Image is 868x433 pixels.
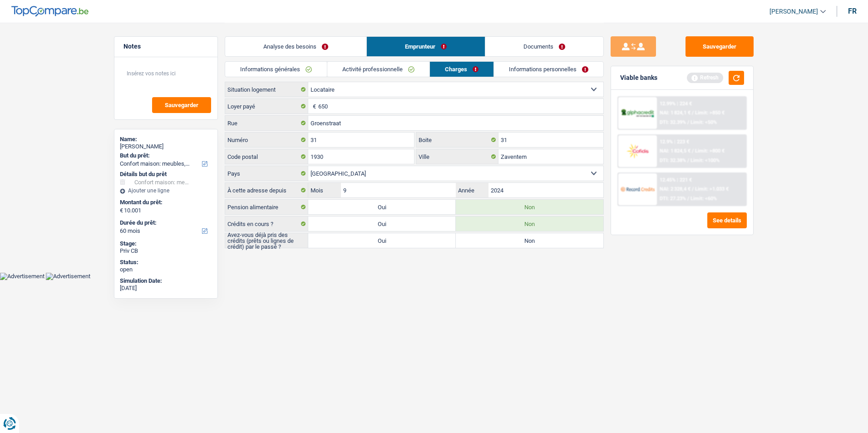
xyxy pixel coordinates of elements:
label: Oui [308,216,456,231]
span: / [687,119,689,125]
img: Record Credits [621,181,654,197]
label: Non [456,200,603,214]
div: [DATE] [120,285,212,292]
input: MM [341,183,456,197]
span: Limit: <60% [690,196,717,202]
span: / [692,110,694,116]
span: DTI: 32.38% [660,157,686,163]
label: Crédits en cours ? [225,216,308,231]
label: Oui [308,200,456,214]
span: [PERSON_NAME] [769,8,818,15]
span: Limit: >1.033 € [695,186,729,192]
span: NAI: 1 824,5 € [660,148,690,154]
img: Cofidis [621,143,654,159]
img: AlphaCredit [621,108,654,118]
button: See details [707,212,747,228]
label: Durée du prêt: [120,219,210,226]
label: Avez-vous déjà pris des crédits (prêts ou lignes de crédit) par le passé ? [225,233,308,248]
a: [PERSON_NAME] [762,4,826,19]
label: Année [456,183,488,197]
label: Ville [416,149,499,164]
a: Activité professionnelle [327,62,429,77]
label: Code postal [225,149,308,164]
div: Refresh [687,73,723,83]
span: € [308,99,318,113]
label: Non [456,216,603,231]
h5: Notes [123,43,208,50]
span: Limit: >800 € [695,148,725,154]
label: Pays [225,166,308,181]
a: Informations personnelles [494,62,603,77]
div: Simulation Date: [120,277,212,285]
label: Montant du prêt: [120,199,210,206]
label: Mois [308,183,340,197]
a: Charges [430,62,493,77]
div: open [120,266,212,273]
span: NAI: 1 824,1 € [660,110,690,116]
div: 12.99% | 224 € [660,101,692,107]
span: / [692,148,694,154]
span: NAI: 2 328,4 € [660,186,690,192]
label: Situation logement [225,82,308,97]
div: Name: [120,136,212,143]
span: DTI: 27.23% [660,196,686,202]
label: À cette adresse depuis [225,183,308,197]
span: DTI: 32.39% [660,119,686,125]
div: Ajouter une ligne [120,187,212,194]
a: Informations générales [225,62,327,77]
span: Sauvegarder [165,102,198,108]
div: fr [848,7,857,15]
label: Pension alimentaire [225,200,308,214]
span: € [120,207,123,214]
div: 12.9% | 223 € [660,139,689,145]
label: Boite [416,133,499,147]
a: Documents [485,37,603,56]
img: Advertisement [46,273,90,280]
span: Limit: >850 € [695,110,725,116]
span: / [692,186,694,192]
label: Oui [308,233,456,248]
button: Sauvegarder [686,36,754,57]
label: Non [456,233,603,248]
div: [PERSON_NAME] [120,143,212,150]
button: Sauvegarder [152,97,211,113]
label: Numéro [225,133,308,147]
div: Détails but du prêt [120,171,212,178]
label: Loyer payé [225,99,308,113]
span: / [687,196,689,202]
label: But du prêt: [120,152,210,159]
div: Priv CB [120,247,212,255]
label: Rue [225,116,308,130]
img: TopCompare Logo [11,6,89,17]
span: / [687,157,689,163]
div: Viable banks [620,74,657,82]
span: Limit: <100% [690,157,720,163]
a: Analyse des besoins [225,37,366,56]
input: AAAA [488,183,603,197]
span: Limit: <50% [690,119,717,125]
div: 12.45% | 221 € [660,177,692,183]
a: Emprunteur [367,37,485,56]
div: Status: [120,259,212,266]
div: Stage: [120,240,212,247]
